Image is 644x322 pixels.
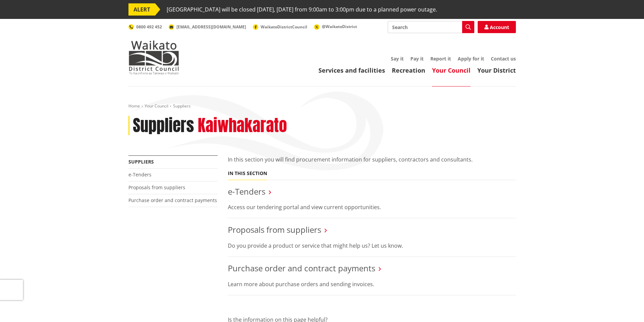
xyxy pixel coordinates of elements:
a: 0800 492 452 [128,24,162,30]
p: In this section you will find procurement information for suppliers, contractors and consultants. [228,155,516,164]
a: Your Council [145,103,168,109]
p: Learn more about purchase orders and sending invoices. [228,280,516,288]
a: Say it [391,55,404,62]
a: Proposals from suppliers [228,224,321,235]
a: Account [478,21,516,33]
a: @WaikatoDistrict [314,24,357,29]
nav: breadcrumb [128,103,516,109]
a: WaikatoDistrictCouncil [253,24,307,30]
a: Contact us [491,55,516,62]
a: Pay it [410,55,424,62]
a: Report it [430,55,451,62]
input: Search input [388,21,474,33]
span: WaikatoDistrictCouncil [261,24,307,30]
span: [GEOGRAPHIC_DATA] will be closed [DATE], [DATE] from 9:00am to 3:00pm due to a planned power outage. [167,3,437,16]
span: ALERT [128,3,155,16]
a: e-Tenders [228,186,265,197]
a: [EMAIL_ADDRESS][DOMAIN_NAME] [169,24,246,30]
a: Recreation [392,66,425,74]
h5: In this section [228,171,267,176]
a: Apply for it [458,55,484,62]
a: e-Tenders [128,171,151,178]
a: Suppliers [128,158,154,165]
a: Your District [477,66,516,74]
h2: Kaiwhakarato [198,116,287,135]
a: Proposals from suppliers [128,184,185,191]
img: Waikato District Council - Te Kaunihera aa Takiwaa o Waikato [128,41,179,74]
span: @WaikatoDistrict [322,24,357,29]
a: Your Council [432,66,471,74]
a: Purchase order and contract payments [128,197,217,203]
span: 0800 492 452 [136,24,162,30]
h1: Suppliers [133,116,194,135]
span: Suppliers [173,103,191,109]
a: Home [128,103,140,109]
p: Access our tendering portal and view current opportunities. [228,203,516,211]
a: Purchase order and contract payments [228,263,375,274]
span: [EMAIL_ADDRESS][DOMAIN_NAME] [176,24,246,30]
a: Services and facilities [318,66,385,74]
p: Do you provide a product or service that might help us? Let us know. [228,242,516,250]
